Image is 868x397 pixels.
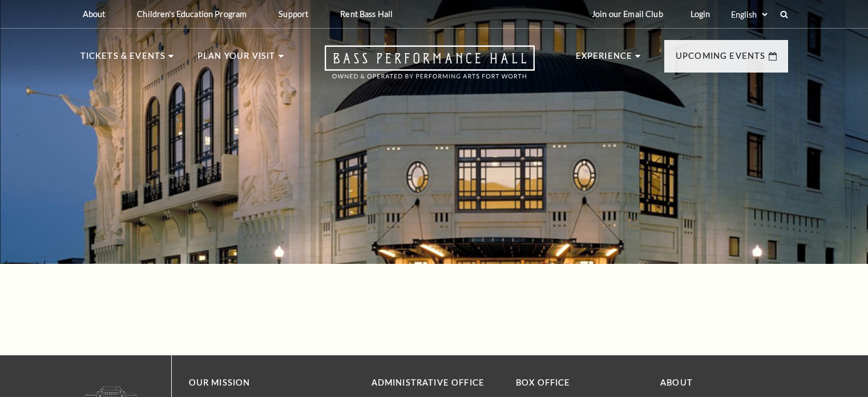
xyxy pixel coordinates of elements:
p: Administrative Office [372,376,499,390]
p: OUR MISSION [189,376,332,390]
p: About [83,9,106,19]
p: Upcoming Events [676,49,766,70]
p: Tickets & Events [80,49,166,70]
select: Select: [729,9,769,20]
p: Plan Your Visit [197,49,276,70]
p: BOX OFFICE [516,376,643,390]
a: About [660,378,693,387]
p: Children's Education Program [137,9,247,19]
p: Experience [576,49,633,70]
p: Support [278,9,308,19]
p: Rent Bass Hall [340,9,393,19]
